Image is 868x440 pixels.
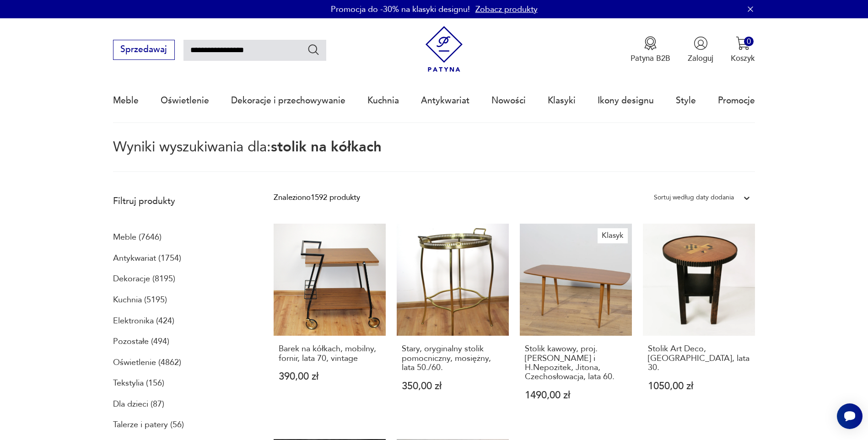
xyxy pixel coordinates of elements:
[736,36,750,50] img: Ikona koszyka
[631,36,670,64] button: Patyna B2B
[731,36,755,64] button: 0Koszyk
[837,403,863,429] iframe: Smartsupp widget button
[676,80,696,122] a: Style
[688,53,713,64] p: Zaloguj
[402,344,504,372] h3: Stary, oryginalny stolik pomocniczny, mosiężny, lata 50./60.
[631,36,670,64] a: Ikona medaluPatyna B2B
[520,224,632,422] a: KlasykStolik kawowy, proj. B. Landsman i H.Nepozitek, Jitona, Czechosłowacja, lata 60.Stolik kawo...
[331,4,470,15] p: Promocja do -30% na klasyki designu!
[113,230,162,245] a: Meble (7646)
[744,37,754,46] div: 0
[113,313,174,329] a: Elektronika (424)
[643,36,658,50] img: Ikona medalu
[113,251,181,266] a: Antykwariat (1754)
[113,334,169,349] a: Pozostałe (494)
[718,80,755,122] a: Promocje
[113,355,181,370] a: Oświetlenie (4862)
[694,36,708,50] img: Ikonka użytkownika
[475,4,538,15] a: Zobacz produkty
[421,26,467,72] img: Patyna - sklep z meblami i dekoracjami vintage
[307,43,320,56] button: Szukaj
[113,397,164,412] a: Dla dzieci (87)
[113,376,164,391] a: Tekstylia (156)
[598,80,654,122] a: Ikony designu
[688,36,713,64] button: Zaloguj
[113,417,184,433] a: Talerze i patery (56)
[113,195,248,207] p: Filtruj produkty
[274,224,386,422] a: Barek na kółkach, mobilny, fornir, lata 70, vintageBarek na kółkach, mobilny, fornir, lata 70, vi...
[271,137,382,156] span: stolik na kółkach
[367,80,399,122] a: Kuchnia
[525,391,627,400] p: 1490,00 zł
[643,224,755,422] a: Stolik Art Deco, Niemcy, lata 30.Stolik Art Deco, [GEOGRAPHIC_DATA], lata 30.1050,00 zł
[113,47,175,54] a: Sprzedawaj
[231,80,345,122] a: Dekoracje i przechowywanie
[491,80,526,122] a: Nowości
[525,344,627,382] h3: Stolik kawowy, proj. [PERSON_NAME] i H.Nepozitek, Jitona, Czechosłowacja, lata 60.
[731,53,755,64] p: Koszyk
[402,381,504,391] p: 350,00 zł
[648,344,750,372] h3: Stolik Art Deco, [GEOGRAPHIC_DATA], lata 30.
[648,381,750,391] p: 1050,00 zł
[631,53,670,64] p: Patyna B2B
[161,80,209,122] a: Oświetlenie
[654,192,734,204] div: Sortuj według daty dodania
[397,224,509,422] a: Stary, oryginalny stolik pomocniczny, mosiężny, lata 50./60.Stary, oryginalny stolik pomocniczny,...
[113,140,755,172] p: Wyniki wyszukiwania dla:
[421,80,469,122] a: Antykwariat
[113,271,175,287] a: Dekoracje (8195)
[279,344,381,363] h3: Barek na kółkach, mobilny, fornir, lata 70, vintage
[548,80,576,122] a: Klasyki
[274,192,360,204] div: Znaleziono 1592 produkty
[113,40,175,60] button: Sprzedawaj
[113,80,139,122] a: Meble
[279,372,381,381] p: 390,00 zł
[113,292,167,308] a: Kuchnia (5195)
